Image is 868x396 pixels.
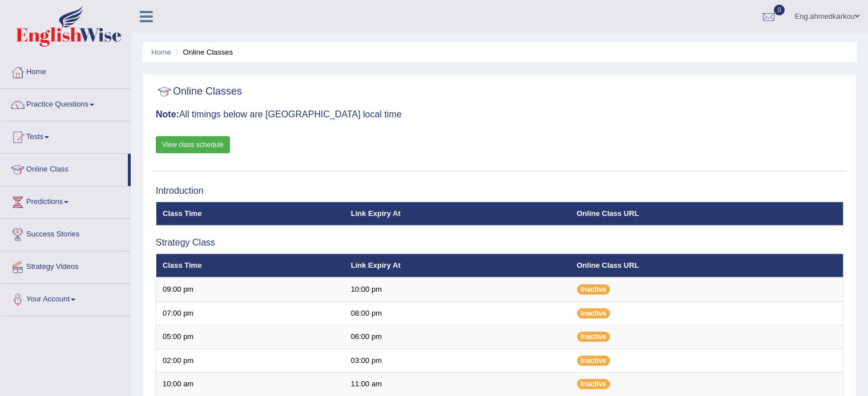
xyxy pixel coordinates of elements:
[1,219,131,247] a: Success Stories
[345,349,571,373] td: 03:00 pm
[156,238,843,248] h3: Strategy Class
[1,154,128,182] a: Online Class
[577,379,611,389] span: Inactive
[345,202,571,226] th: Link Expiry At
[1,56,131,85] a: Home
[151,48,171,56] a: Home
[156,254,345,277] th: Class Time
[1,284,131,312] a: Your Account
[577,308,611,319] span: Inactive
[345,325,571,349] td: 06:00 pm
[173,47,233,58] li: Online Classes
[774,5,785,15] span: 0
[156,325,345,349] td: 05:00 pm
[156,349,345,373] td: 02:00 pm
[571,254,843,277] th: Online Class URL
[571,202,843,226] th: Online Class URL
[156,109,179,119] b: Note:
[345,254,571,277] th: Link Expiry At
[156,83,242,100] h2: Online Classes
[156,301,345,325] td: 07:00 pm
[345,301,571,325] td: 08:00 pm
[156,202,345,226] th: Class Time
[345,277,571,301] td: 10:00 pm
[156,136,230,153] a: View class schedule
[1,251,131,280] a: Strategy Videos
[577,332,611,342] span: Inactive
[156,109,843,120] h3: All timings below are [GEOGRAPHIC_DATA] local time
[577,356,611,366] span: Inactive
[577,284,611,295] span: Inactive
[1,89,131,117] a: Practice Questions
[156,186,843,196] h3: Introduction
[156,277,345,301] td: 09:00 pm
[1,186,131,215] a: Predictions
[1,121,131,150] a: Tests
